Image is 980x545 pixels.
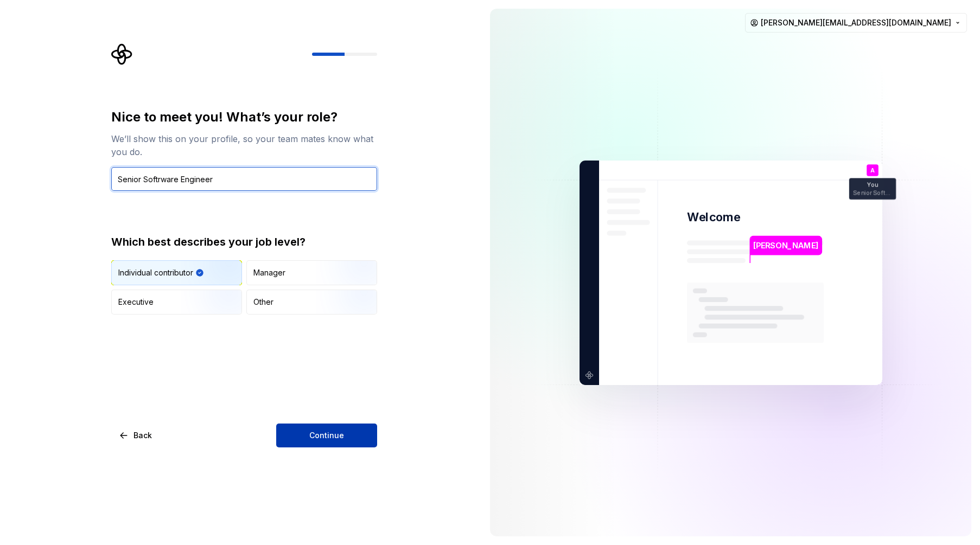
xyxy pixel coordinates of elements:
[253,267,285,278] div: Manager
[753,239,818,251] p: [PERSON_NAME]
[111,132,377,158] div: We’ll show this on your profile, so your team mates know what you do.
[687,209,740,225] p: Welcome
[309,430,344,441] span: Continue
[111,424,161,447] button: Back
[111,108,377,126] div: Nice to meet you! What’s your role?
[118,297,154,307] div: Executive
[761,17,951,28] span: [PERSON_NAME][EMAIL_ADDRESS][DOMAIN_NAME]
[253,297,273,307] div: Other
[133,430,152,441] span: Back
[111,234,377,249] div: Which best describes your job level?
[867,182,878,188] p: You
[870,167,874,173] p: A
[118,267,193,278] div: Individual contributor
[111,167,377,191] input: Job title
[111,43,133,65] svg: Supernova Logo
[276,424,377,447] button: Continue
[745,13,967,33] button: [PERSON_NAME][EMAIL_ADDRESS][DOMAIN_NAME]
[853,190,892,196] p: Senior Softrware Engineer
